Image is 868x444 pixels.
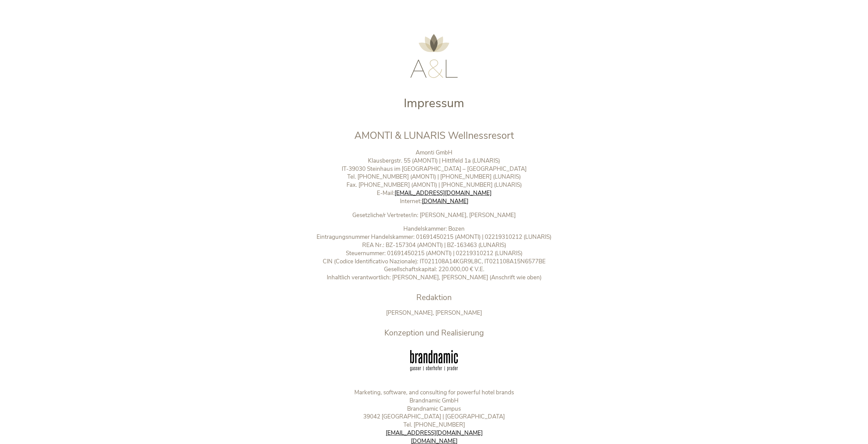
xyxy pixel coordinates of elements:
span: Konzeption und Realisierung [384,328,484,338]
a: [DOMAIN_NAME] [422,197,468,205]
img: Brandnamic | Marketing, software, and consulting for powerful hotel brands [410,350,458,371]
p: Handelskammer: Bozen Eintragungsnummer Handelskammer: 01691450215 (AMONTI) | 02219310212 (LUNARIS... [292,225,576,282]
a: [EMAIL_ADDRESS][DOMAIN_NAME] [395,189,492,197]
a: [EMAIL_ADDRESS][DOMAIN_NAME] [386,429,483,437]
b: Gesetzliche/r Vertreter/in: [PERSON_NAME], [PERSON_NAME] [352,211,516,219]
p: Amonti GmbH Klausbergstr. 55 (AMONTI) | Hittlfeld 1a (LUNARIS) IT-39030 Steinhaus im [GEOGRAPHIC_... [292,149,576,205]
span: AMONTI & LUNARIS Wellnessresort [354,129,514,142]
span: Impressum [404,95,464,112]
span: Redaktion [416,292,452,303]
img: AMONTI & LUNARIS Wellnessresort [410,34,458,78]
p: [PERSON_NAME], [PERSON_NAME] [292,309,576,317]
